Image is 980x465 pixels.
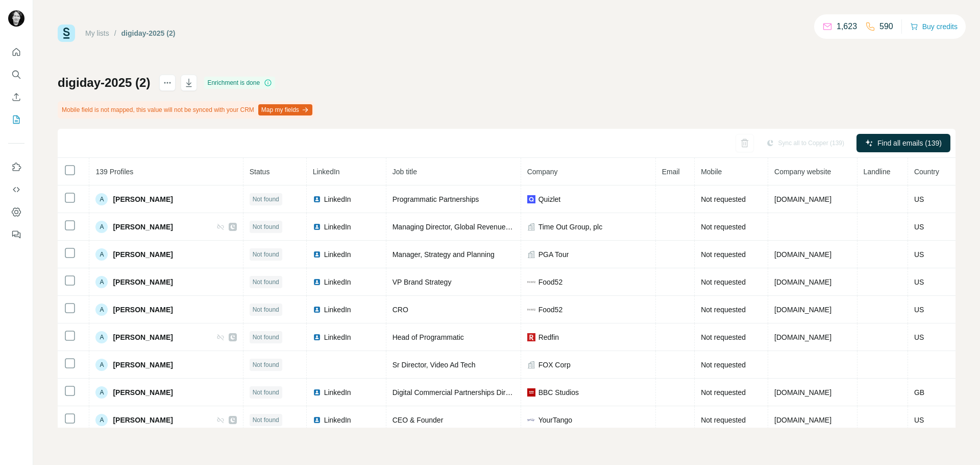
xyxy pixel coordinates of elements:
img: company-logo [527,388,535,397]
img: LinkedIn logo [313,333,321,341]
p: 1,623 [837,20,857,33]
span: Quizlet [538,194,561,204]
span: FOX Corp [538,360,571,370]
button: Feedback [8,225,24,244]
span: PGA Tour [538,249,569,260]
span: Not found [253,195,279,204]
span: BBC Studios [538,387,579,398]
span: LinkedIn [324,249,351,260]
span: Not found [253,305,279,314]
span: [DOMAIN_NAME] [774,306,831,314]
div: Mobile field is not mapped, this value will not be synced with your CRM [58,101,314,119]
img: LinkedIn logo [313,306,321,314]
span: Programmatic Partnerships [393,195,479,203]
img: company-logo [527,195,535,203]
span: [PERSON_NAME] [113,360,173,370]
span: 139 Profiles [95,168,133,176]
span: US [914,278,924,286]
div: A [95,221,108,233]
button: Dashboard [8,203,24,221]
span: [DOMAIN_NAME] [774,416,831,424]
button: Quick start [8,43,24,61]
div: A [95,193,108,205]
span: Not found [253,250,279,259]
span: Email [662,168,680,176]
div: A [95,276,108,288]
span: Company [527,168,558,176]
img: company-logo [527,416,535,424]
img: LinkedIn logo [313,250,321,259]
img: company-logo [527,278,535,286]
button: Buy credits [910,19,958,34]
img: LinkedIn logo [313,223,321,231]
span: GB [914,388,924,397]
div: A [95,304,108,316]
div: A [95,248,108,261]
span: [PERSON_NAME] [113,305,173,315]
span: Country [914,168,939,176]
span: Not requested [701,278,746,286]
span: [PERSON_NAME] [113,194,173,204]
img: LinkedIn logo [313,278,321,286]
span: Not requested [701,388,746,397]
button: actions [159,75,176,91]
li: / [114,28,116,38]
span: LinkedIn [324,277,351,287]
span: LinkedIn [324,415,351,425]
span: Not found [253,277,279,287]
span: Not requested [701,333,746,341]
span: LinkedIn [313,168,340,176]
span: Head of Programmatic [393,333,464,341]
span: VP Brand Strategy [393,278,452,286]
span: Food52 [538,305,562,315]
span: LinkedIn [324,332,351,342]
button: Use Surfe API [8,180,24,199]
span: Not requested [701,306,746,314]
span: US [914,333,924,341]
span: Manager, Strategy and Planning [393,250,495,259]
span: Managing Director, Global Revenue Operations [393,223,543,231]
button: Enrich CSV [8,88,24,106]
span: [PERSON_NAME] [113,415,173,425]
span: US [914,195,924,203]
span: Not found [253,388,279,397]
span: Landline [864,168,891,176]
button: Map my fields [258,104,312,115]
img: company-logo [527,333,535,341]
div: Enrichment is done [204,77,275,89]
span: [PERSON_NAME] [113,277,173,287]
img: LinkedIn logo [313,195,321,203]
span: US [914,223,924,231]
span: CEO & Founder [393,416,444,424]
h1: digiday-2025 (2) [58,75,150,91]
div: digiday-2025 (2) [121,28,176,38]
span: Digital Commercial Partnerships Director [393,388,522,397]
span: [PERSON_NAME] [113,387,173,398]
span: US [914,416,924,424]
button: My lists [8,110,24,129]
span: LinkedIn [324,305,351,315]
span: CRO [393,306,408,314]
span: Not requested [701,361,746,369]
div: A [95,386,108,399]
span: [DOMAIN_NAME] [774,333,831,341]
span: [DOMAIN_NAME] [774,278,831,286]
span: US [914,306,924,314]
span: Find all emails (139) [877,138,942,148]
span: Time Out Group, plc [538,222,603,232]
span: Company website [774,168,831,176]
img: Surfe Logo [58,25,75,42]
span: Status [250,168,270,176]
span: Not found [253,360,279,369]
button: Search [8,65,24,84]
span: LinkedIn [324,222,351,232]
span: Sr Director, Video Ad Tech [393,361,476,369]
span: [PERSON_NAME] [113,332,173,342]
span: Not requested [701,223,746,231]
p: 590 [879,20,893,33]
span: Mobile [701,168,722,176]
span: YourTango [538,415,572,425]
span: LinkedIn [324,387,351,398]
span: [DOMAIN_NAME] [774,195,831,203]
div: A [95,359,108,371]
